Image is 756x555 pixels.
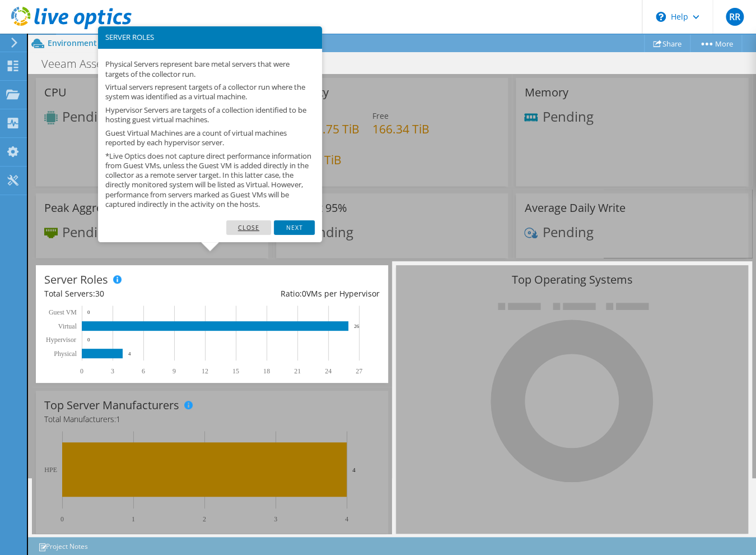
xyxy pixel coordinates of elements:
[105,128,315,147] p: Guest Virtual Machines are a count of virtual machines reported by each hypervisor server.
[274,220,314,235] a: Next
[105,59,315,78] p: Physical Servers represent bare metal servers that were targets of the collector run.
[644,35,690,52] a: Share
[226,220,272,235] a: Close
[30,539,96,553] a: Project Notes
[726,8,744,26] span: RR
[105,105,315,124] p: Hypervisor Servers are targets of a collection identified to be hosting guest virtual machines.
[656,12,666,22] svg: \n
[690,35,742,52] a: More
[48,38,97,48] span: Environment
[105,151,315,209] p: *Live Optics does not capture direct performance information from Guest VMs, unless the Guest VM ...
[105,34,315,41] h3: SERVER ROLES
[105,82,315,101] p: Virtual servers represent targets of a collector run where the system was identified as a virtual...
[36,58,157,70] h1: Veeam Assessment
